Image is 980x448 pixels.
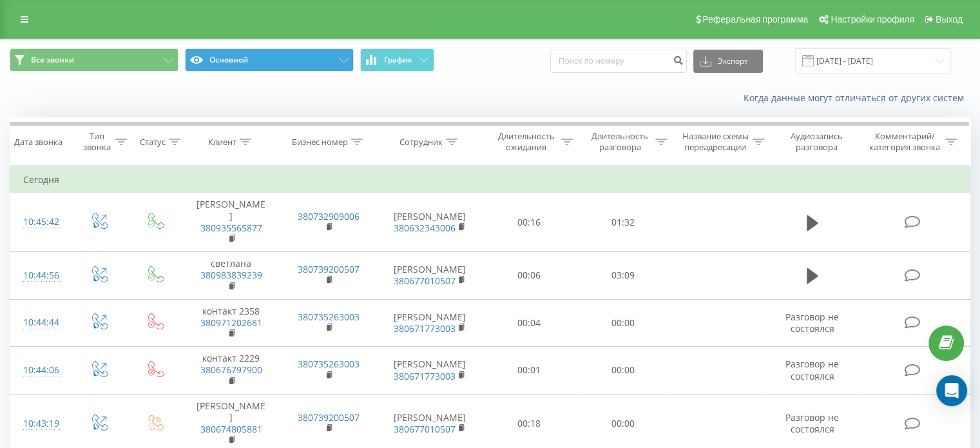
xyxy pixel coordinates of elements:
td: 00:16 [483,193,576,252]
td: светлана [182,252,280,300]
div: Длительность ожидания [494,131,559,153]
a: Когда данные могут отличаться от других систем [744,92,970,104]
div: 10:45:42 [23,209,57,235]
span: Все звонки [31,55,74,65]
a: 380739200507 [298,411,360,424]
button: График [360,48,434,72]
div: 10:43:19 [23,411,57,436]
span: Настройки профиля [831,14,914,24]
a: 380935565877 [200,222,262,234]
a: 380983839239 [200,269,262,281]
input: Поиск по номеру [550,50,687,73]
button: Все звонки [10,48,178,72]
div: Дата звонка [14,137,62,148]
td: контакт 2229 [182,347,280,394]
span: Разговор не состоялся [785,311,839,335]
div: Название схемы переадресации [682,131,749,153]
a: 380677010507 [394,275,456,287]
a: 380676797900 [200,364,262,376]
div: Комментарий/категория звонка [867,131,942,153]
span: Выход [936,14,963,24]
td: 00:00 [576,347,669,394]
a: 380735263003 [298,358,360,370]
a: 380674805881 [200,423,262,435]
td: [PERSON_NAME] [378,299,483,347]
div: Статус [140,137,166,148]
button: Экспорт [693,50,763,73]
td: [PERSON_NAME] [378,252,483,300]
span: Разговор не состоялся [785,358,839,382]
td: [PERSON_NAME] [378,193,483,252]
div: 10:44:44 [23,310,57,335]
td: контакт 2358 [182,299,280,347]
td: 00:01 [483,347,576,394]
td: Сегодня [10,167,970,193]
td: [PERSON_NAME] [182,193,280,252]
a: 380735263003 [298,311,360,323]
div: Open Intercom Messenger [936,375,967,406]
div: 10:44:06 [23,358,57,383]
td: 00:04 [483,299,576,347]
div: 10:44:56 [23,263,57,288]
td: 03:09 [576,252,669,300]
button: Основной [185,48,354,72]
a: 380732909006 [298,210,360,222]
a: 380671773003 [394,322,456,335]
a: 380671773003 [394,370,456,382]
td: 01:32 [576,193,669,252]
div: Тип звонка [81,131,111,153]
a: 380971202681 [200,317,262,329]
div: Аудиозапись разговора [779,131,854,153]
td: 00:06 [483,252,576,300]
td: [PERSON_NAME] [378,347,483,394]
span: График [384,55,412,64]
a: 380632343006 [394,222,456,234]
div: Бизнес номер [292,137,348,148]
td: 00:00 [576,299,669,347]
div: Клиент [208,137,236,148]
a: 380677010507 [394,423,456,435]
a: 380739200507 [298,263,360,275]
div: Длительность разговора [588,131,652,153]
span: Реферальная программа [702,14,808,24]
span: Разговор не состоялся [785,411,839,435]
div: Сотрудник [399,137,443,148]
